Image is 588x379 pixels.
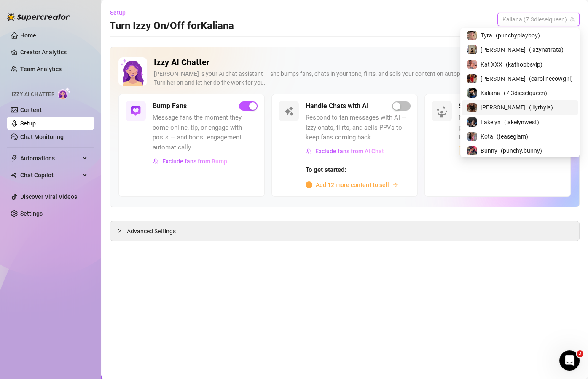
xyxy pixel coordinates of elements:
[154,69,545,87] div: [PERSON_NAME] is your AI chat assistant — she bumps fans, chats in your tone, flirts, and sells y...
[436,106,450,119] img: silent-fans-ppv-o-N6Mmdf.svg
[459,146,497,155] span: Coming Soon
[306,113,411,143] span: Respond to fan messages with AI — Izzy chats, flirts, and sells PPVs to keep fans coming back.
[481,45,526,54] span: [PERSON_NAME]
[501,146,542,155] span: ( punchy.bunny )
[496,31,540,40] span: ( punchyplayboy )
[58,87,71,99] img: AI Chatter
[467,45,477,54] img: Natasha
[117,228,122,233] span: collapsed
[20,168,80,182] span: Chat Copilot
[127,227,176,236] span: Advanced Settings
[315,148,384,155] span: Exclude fans from AI Chat
[153,101,187,111] h5: Bump Fans
[497,132,528,141] span: ( teaseglam )
[306,144,384,158] button: Exclude fans from AI Chat
[529,103,553,112] span: ( lilyrhyia )
[117,226,127,235] div: collapsed
[131,106,141,116] img: svg%3e
[559,350,580,371] iframe: Intercom live chat
[504,88,547,98] span: ( 7.3dieselqueen )
[577,350,583,357] span: 2
[467,31,477,40] img: Tyra
[20,120,36,127] a: Setup
[154,57,545,68] h2: Izzy AI Chatter
[504,117,539,127] span: ( lakelynwest )
[529,74,573,83] span: ( carolinecowgirl )
[502,13,575,26] span: Kaliana (7.3dieselqueen)
[20,32,36,39] a: Home
[20,152,80,165] span: Automations
[481,103,526,112] span: [PERSON_NAME]
[481,60,502,69] span: Kat XXX
[11,172,16,178] img: Chat Copilot
[467,103,477,112] img: Lily Rhyia
[153,155,228,168] button: Exclude fans from Bump
[467,88,477,98] img: Kaliana
[467,132,477,141] img: Kota
[20,107,42,113] a: Content
[110,9,126,16] span: Setup
[459,101,535,111] h5: Send PPVs to Silent Fans
[529,45,564,54] span: ( lazynatrata )
[459,113,564,143] span: No reply from a fan? Try a smart, personal PPV — a better alternative to mass messages.
[570,17,575,22] span: team
[20,45,88,59] a: Creator Analytics
[467,60,477,69] img: Kat XXX
[20,210,43,217] a: Settings
[153,113,258,152] span: Message fans the moment they come online, tip, or engage with posts — and boost engagement automa...
[153,158,159,164] img: svg%3e
[481,146,497,155] span: Bunny
[110,6,132,19] button: Setup
[110,19,234,33] h3: Turn Izzy On/Off for Kaliana
[12,91,54,99] span: Izzy AI Chatter
[306,181,312,188] span: info-circle
[20,193,77,200] a: Discover Viral Videos
[467,74,477,83] img: Caroline
[162,158,227,165] span: Exclude fans from Bump
[306,101,369,111] h5: Handle Chats with AI
[284,106,294,116] img: svg%3e
[467,146,477,155] img: Bunny
[481,31,492,40] span: Tyra
[20,133,64,140] a: Chat Monitoring
[11,155,18,162] span: thunderbolt
[20,66,62,72] a: Team Analytics
[481,88,500,98] span: Kaliana
[118,57,147,86] img: Izzy AI Chatter
[392,182,398,188] span: arrow-right
[467,117,477,127] img: Lakelyn
[481,117,501,127] span: Lakelyn
[306,166,346,173] strong: To get started:
[306,148,312,154] img: svg%3e
[481,132,493,141] span: Kota
[316,180,389,189] span: Add 12 more content to sell
[7,13,70,21] img: logo-BBDzfeDw.svg
[481,74,526,83] span: [PERSON_NAME]
[506,60,542,69] span: ( kathobbsvip )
